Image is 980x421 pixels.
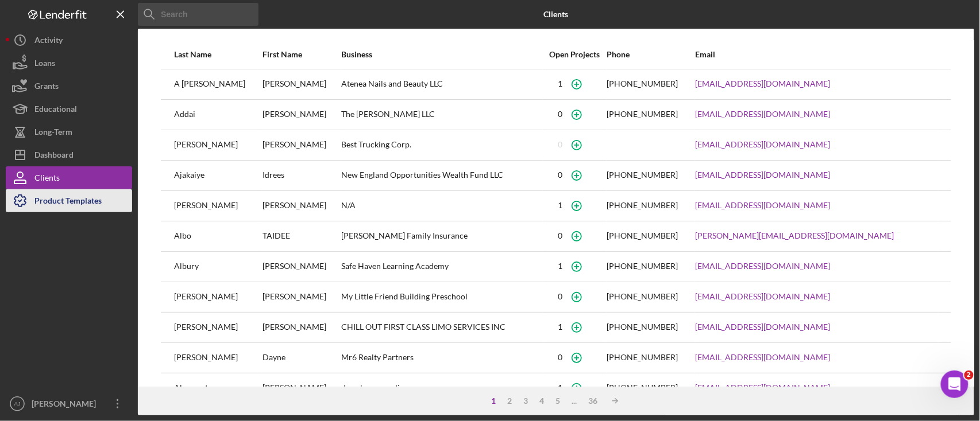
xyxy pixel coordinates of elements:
div: [PERSON_NAME] Family Insurance [342,222,542,251]
div: 0 [558,110,562,119]
iframe: Intercom live chat [941,371,969,398]
a: [EMAIL_ADDRESS][DOMAIN_NAME] [695,201,830,210]
div: [PERSON_NAME] [174,131,261,159]
div: 0 [558,140,562,149]
div: ... [566,396,583,406]
a: [EMAIL_ADDRESS][DOMAIN_NAME] [695,79,830,88]
div: Email [695,50,938,59]
div: Loans [34,52,55,77]
div: [PHONE_NUMBER] [607,262,678,271]
a: [EMAIL_ADDRESS][DOMAIN_NAME] [695,110,830,119]
div: Best Trucking Corp. [342,131,542,159]
div: CHILL OUT FIRST CLASS LIMO SERVICES INC [342,313,542,342]
div: 1 [558,79,562,88]
a: [EMAIL_ADDRESS][DOMAIN_NAME] [695,292,830,301]
div: 1 [558,322,562,332]
div: [PERSON_NAME] [263,100,341,129]
a: [EMAIL_ADDRESS][DOMAIN_NAME] [695,262,830,271]
div: [PERSON_NAME] [174,344,261,372]
button: Educational [6,98,132,120]
div: Albo [174,222,261,251]
button: Clients [6,166,132,189]
div: A [PERSON_NAME] [174,70,261,99]
div: Last Name [174,50,261,59]
button: Product Templates [6,189,132,212]
div: First Name [263,50,341,59]
div: Albury [174,252,261,281]
div: 1 [486,396,502,406]
div: [PHONE_NUMBER] [607,79,678,88]
div: [PHONE_NUMBER] [607,201,678,210]
button: Grants [6,75,132,98]
div: 5 [550,396,566,406]
div: [PHONE_NUMBER] [607,353,678,362]
a: [EMAIL_ADDRESS][DOMAIN_NAME] [695,383,830,392]
div: [PERSON_NAME] [263,374,341,403]
b: Clients [543,10,568,19]
button: Activity [6,29,132,52]
div: Phone [607,50,695,59]
div: [PHONE_NUMBER] [607,322,678,332]
div: The [PERSON_NAME] LLC [342,100,542,129]
div: Addai [174,100,261,129]
div: Grants [34,75,59,100]
div: Mr6 Realty Partners [342,344,542,372]
div: 4 [534,396,550,406]
div: 0 [558,353,562,362]
div: TAIDEE [263,222,341,251]
button: Long-Term [6,120,132,143]
input: Search [138,3,258,26]
div: [PERSON_NAME] [263,131,341,159]
div: [PERSON_NAME] [174,192,261,220]
div: Dayne [263,344,341,372]
button: AJ[PERSON_NAME] [6,392,132,415]
div: My Little Friend Building Preschool [342,283,542,311]
div: 1 [558,262,562,271]
span: 2 [964,371,974,380]
div: Long-Term [34,120,72,146]
div: New England Opportunities Wealth Fund LLC [342,161,542,190]
div: 1 [558,201,562,210]
div: 0 [558,231,562,240]
div: [PERSON_NAME] [263,192,341,220]
div: [PHONE_NUMBER] [607,383,678,392]
a: Dashboard [6,143,132,166]
div: [PERSON_NAME] [263,70,341,99]
div: [PERSON_NAME] [263,283,341,311]
div: [PERSON_NAME] [29,392,103,418]
div: [PERSON_NAME] [174,313,261,342]
a: [EMAIL_ADDRESS][DOMAIN_NAME] [695,170,830,180]
div: 0 [558,170,562,180]
a: [EMAIL_ADDRESS][DOMAIN_NAME] [695,140,830,149]
div: Dashboard [34,143,74,169]
div: Educational [34,98,77,123]
div: 0 [558,292,562,301]
div: [PERSON_NAME] [174,283,261,311]
div: dany home appliances [342,374,542,403]
div: Clients [34,166,60,192]
div: 3 [518,396,534,406]
div: [PERSON_NAME] [263,313,341,342]
div: 1 [558,383,562,392]
a: [EMAIL_ADDRESS][DOMAIN_NAME] [695,322,830,332]
div: Idrees [263,161,341,190]
a: [PERSON_NAME][EMAIL_ADDRESS][DOMAIN_NAME] [695,231,894,240]
text: AJ [14,401,20,407]
div: [PHONE_NUMBER] [607,231,678,240]
div: [PHONE_NUMBER] [607,170,678,180]
div: 2 [502,396,518,406]
button: Loans [6,52,132,75]
div: Business [342,50,542,59]
div: Atenea Nails and Beauty LLC [342,70,542,99]
div: 36 [583,396,604,406]
div: [PHONE_NUMBER] [607,292,678,301]
div: Safe Haven Learning Academy [342,252,542,281]
div: Product Templates [34,189,102,215]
